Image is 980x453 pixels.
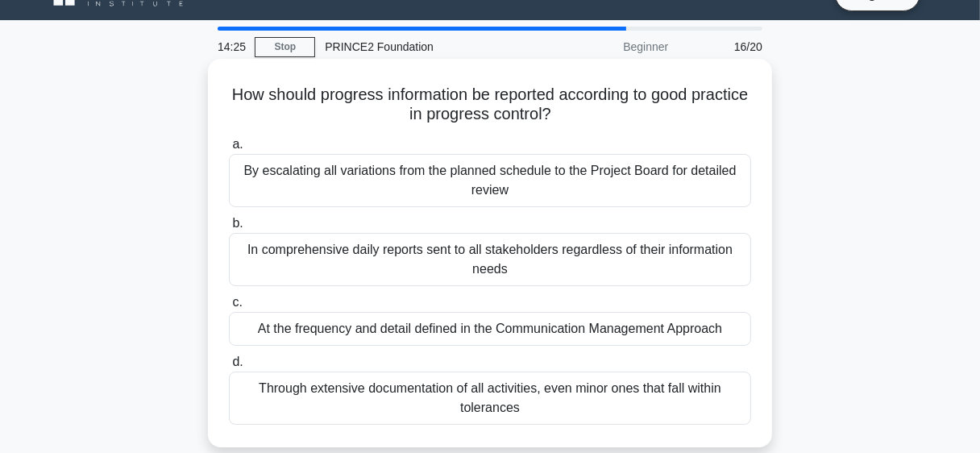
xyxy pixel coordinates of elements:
div: PRINCE2 Foundation [315,31,537,63]
div: Through extensive documentation of all activities, even minor ones that fall within tolerances [229,372,751,425]
a: Stop [255,37,315,57]
div: 14:25 [208,31,255,63]
h5: How should progress information be reported according to good practice in progress control? [227,85,753,125]
div: In comprehensive daily reports sent to all stakeholders regardless of their information needs [229,233,751,286]
span: c. [232,295,242,309]
span: d. [232,355,243,368]
div: At the frequency and detail defined in the Communication Management Approach [229,312,751,346]
div: Beginner [537,31,678,63]
span: b. [232,216,243,230]
span: a. [232,137,243,151]
div: 16/20 [678,31,772,63]
div: By escalating all variations from the planned schedule to the Project Board for detailed review [229,154,751,207]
